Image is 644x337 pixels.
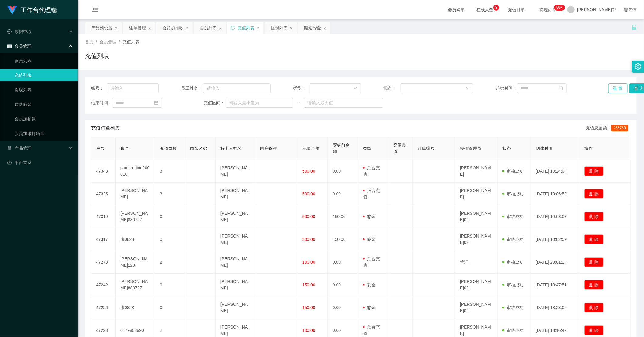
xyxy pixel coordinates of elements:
[328,160,358,183] td: 0.00
[507,169,524,174] font: 审核成功
[367,237,376,242] font: 彩金
[367,214,376,219] font: 彩金
[584,166,604,176] button: 删 除
[363,146,371,151] span: 类型
[15,98,73,110] a: 赠送彩金
[293,100,304,106] span: ~
[148,26,151,30] i: 图标： 关闭
[99,39,116,44] span: 会员管理
[584,325,604,335] button: 删 除
[154,101,158,105] i: 图标： 日历
[216,160,255,183] td: [PERSON_NAME]
[302,214,315,219] span: 500.00
[531,183,579,205] td: [DATE] 10:06:52
[91,296,116,319] td: 47226
[455,296,498,319] td: [PERSON_NAME]02
[271,22,288,34] div: 提现列表
[328,274,358,296] td: 0.00
[15,113,73,125] a: 会员加扣款
[539,7,556,12] font: 提现订单
[584,303,604,312] button: 删 除
[363,256,380,268] font: 后台充值
[155,251,185,274] td: 2
[155,228,185,251] td: 0
[363,165,380,177] font: 后台充值
[7,6,17,15] img: logo.9652507e.png
[507,237,524,242] font: 审核成功
[155,160,185,183] td: 3
[554,5,565,11] sup: 1063
[129,22,146,34] div: 注单管理
[496,85,517,92] span: 起始时间：
[85,51,109,60] h1: 充值列表
[216,205,255,228] td: [PERSON_NAME]
[304,98,383,108] input: 请输入最大值
[586,125,611,130] font: 充值总金额：
[91,251,116,274] td: 47273
[15,127,73,140] a: 会员加减打码量
[91,183,116,205] td: 47325
[96,146,105,151] span: 序号
[96,39,97,44] span: /
[114,26,118,30] i: 图标： 关闭
[160,146,177,151] span: 充值笔数
[116,251,155,274] td: [PERSON_NAME]123
[293,85,309,92] span: 类型：
[116,228,155,251] td: 康0828
[216,183,255,205] td: [PERSON_NAME]
[216,251,255,274] td: [PERSON_NAME]
[302,260,315,265] span: 100.00
[120,146,129,151] span: 账号
[85,39,93,44] span: 首页
[584,234,604,244] button: 删 除
[531,296,579,319] td: [DATE] 18:23:05
[531,205,579,228] td: [DATE] 10:03:07
[91,125,120,132] span: 充值订单列表
[15,55,73,67] a: 会员列表
[624,8,628,12] i: 图标： global
[7,146,12,150] i: 图标： AppStore-O
[15,69,73,81] a: 充值列表
[302,305,315,310] span: 150.00
[219,26,222,30] i: 图标： 关闭
[631,25,637,30] i: 图标： 解锁
[531,274,579,296] td: [DATE] 18:47:51
[155,296,185,319] td: 0
[304,22,321,34] div: 赠送彩金
[635,63,641,70] i: 图标： 设置
[91,228,116,251] td: 47317
[116,274,155,296] td: [PERSON_NAME]880727
[333,143,350,154] span: 变更前金额
[116,205,155,228] td: [PERSON_NAME]880727
[455,228,498,251] td: [PERSON_NAME]02
[455,205,498,228] td: [PERSON_NAME]02
[91,274,116,296] td: 47242
[466,86,470,91] i: 图标： 向下
[256,26,260,30] i: 图标： 关闭
[216,296,255,319] td: [PERSON_NAME]
[363,325,380,336] font: 后台充值
[323,26,327,30] i: 图标： 关闭
[162,22,183,34] div: 会员加扣款
[354,86,357,91] i: 图标： 向下
[508,7,525,12] font: 充值订单
[216,274,255,296] td: [PERSON_NAME]
[181,85,203,92] span: 员工姓名：
[15,146,32,150] font: 产品管理
[455,160,498,183] td: [PERSON_NAME]
[91,22,112,34] div: 产品预设置
[260,146,277,151] span: 用户备注
[21,0,57,20] h1: 工作台代理端
[507,260,524,265] font: 审核成功
[226,98,293,108] input: 请输入最小值为
[328,205,358,228] td: 150.00
[507,328,524,333] font: 审核成功
[119,39,120,44] span: /
[302,146,319,151] span: 充值金额
[116,160,155,183] td: carmending200818
[559,86,563,90] i: 图标： 日历
[302,237,315,242] span: 500.00
[502,146,511,151] span: 状态
[91,160,116,183] td: 47343
[122,39,139,44] span: 充值列表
